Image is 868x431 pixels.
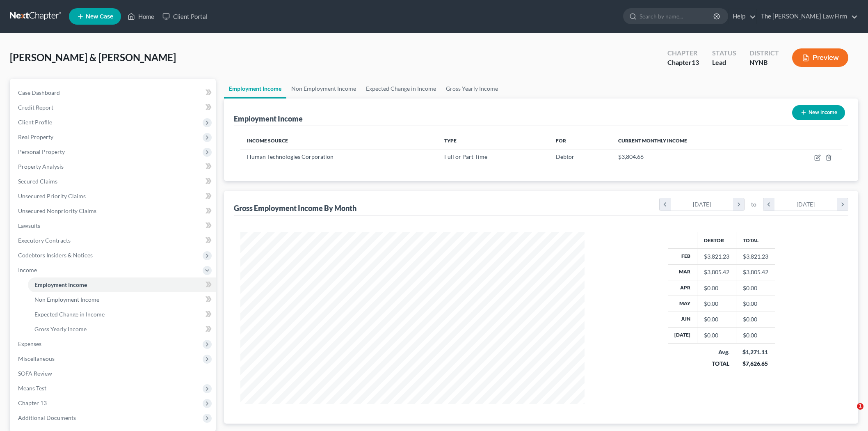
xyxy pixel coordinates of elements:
[840,403,860,423] iframe: Intercom live chat
[640,9,715,24] input: Search by name...
[736,296,775,312] td: $0.00
[671,198,733,211] div: [DATE]
[660,198,671,211] i: chevron_left
[618,153,644,160] span: $3,804.66
[736,312,775,327] td: $0.00
[704,360,729,368] div: TOTAL
[751,200,756,209] span: to
[18,385,46,392] span: Means Test
[668,280,697,296] th: Apr
[158,9,212,24] a: Client Portal
[18,340,41,347] span: Expenses
[556,153,574,160] span: Debtor
[556,138,566,144] span: For
[34,296,99,303] span: Non Employment Income
[18,148,65,155] span: Personal Property
[11,189,216,204] a: Unsecured Priority Claims
[704,348,729,356] div: Avg.
[792,105,845,120] button: New Income
[749,58,779,67] div: NYNB
[668,312,697,327] th: Jun
[704,300,729,308] div: $0.00
[618,138,687,144] span: Current Monthly Income
[18,163,64,170] span: Property Analysis
[704,252,729,261] div: $3,821.23
[729,9,756,24] a: Help
[757,9,858,24] a: The [PERSON_NAME] Law Firm
[736,249,775,264] td: $3,821.23
[11,233,216,248] a: Executory Contracts
[11,174,216,189] a: Secured Claims
[18,119,52,126] span: Client Profile
[697,232,736,248] th: Debtor
[444,138,457,144] span: Type
[18,355,55,362] span: Miscellaneous
[34,326,87,332] span: Gross Yearly Income
[28,322,216,337] a: Gross Yearly Income
[28,292,216,307] a: Non Employment Income
[712,58,736,67] div: Lead
[692,58,699,66] span: 13
[18,414,76,421] span: Additional Documents
[224,79,286,99] a: Employment Income
[742,360,768,368] div: $7,626.65
[736,280,775,296] td: $0.00
[10,51,176,63] span: [PERSON_NAME] & [PERSON_NAME]
[234,114,303,124] div: Employment Income
[286,79,361,99] a: Non Employment Income
[444,153,487,160] span: Full or Part Time
[857,403,863,410] span: 1
[28,277,216,292] a: Employment Income
[763,198,774,211] i: chevron_left
[11,100,216,115] a: Credit Report
[774,198,837,211] div: [DATE]
[704,315,729,323] div: $0.00
[18,207,96,214] span: Unsecured Nonpriority Claims
[234,203,356,213] div: Gross Employment Income By Month
[18,222,40,229] span: Lawsuits
[11,366,216,381] a: SOFA Review
[247,153,333,160] span: Human Technologies Corporation
[18,237,71,244] span: Executory Contracts
[668,264,697,280] th: Mar
[792,48,848,67] button: Preview
[749,48,779,58] div: District
[736,232,775,248] th: Total
[837,198,848,211] i: chevron_right
[18,104,53,111] span: Credit Report
[668,328,697,343] th: [DATE]
[18,399,47,406] span: Chapter 13
[361,79,441,99] a: Expected Change in Income
[18,178,57,185] span: Secured Claims
[11,218,216,233] a: Lawsuits
[18,133,53,140] span: Real Property
[18,370,52,377] span: SOFA Review
[11,85,216,100] a: Case Dashboard
[18,252,93,259] span: Codebtors Insiders & Notices
[733,198,744,211] i: chevron_right
[704,331,729,339] div: $0.00
[11,159,216,174] a: Property Analysis
[18,266,37,273] span: Income
[11,204,216,218] a: Unsecured Nonpriority Claims
[668,249,697,264] th: Feb
[736,328,775,343] td: $0.00
[441,79,503,99] a: Gross Yearly Income
[247,138,288,144] span: Income Source
[28,307,216,322] a: Expected Change in Income
[18,89,60,96] span: Case Dashboard
[86,14,113,20] span: New Case
[736,264,775,280] td: $3,805.42
[668,296,697,312] th: May
[34,281,87,288] span: Employment Income
[667,48,699,58] div: Chapter
[704,284,729,292] div: $0.00
[704,268,729,276] div: $3,805.42
[18,193,86,199] span: Unsecured Priority Claims
[742,348,768,356] div: $1,271.11
[123,9,158,24] a: Home
[34,311,105,318] span: Expected Change in Income
[667,58,699,67] div: Chapter
[712,48,736,58] div: Status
